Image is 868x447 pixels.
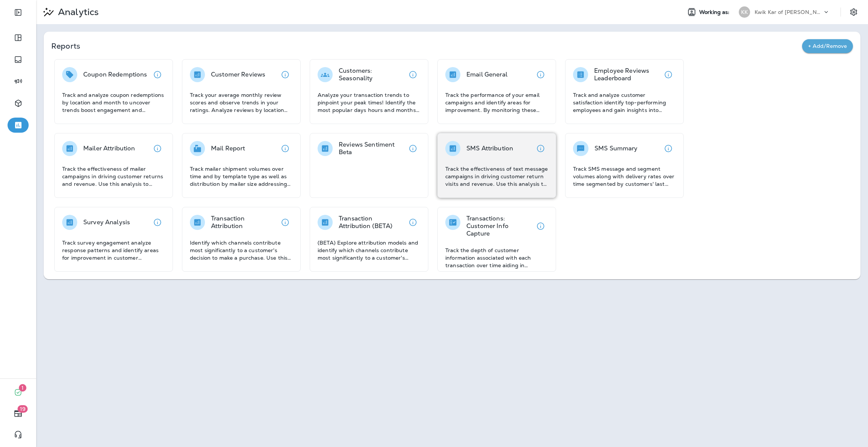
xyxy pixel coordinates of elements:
[699,9,731,15] span: Working as:
[739,6,750,18] div: KK
[8,385,29,400] button: 1
[8,406,29,421] button: 19
[755,9,822,15] p: Kwik Kar of [PERSON_NAME]
[18,405,28,413] span: 19
[19,384,26,392] span: 1
[847,5,860,19] button: Settings
[55,6,99,18] p: Analytics
[8,5,29,20] button: Expand Sidebar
